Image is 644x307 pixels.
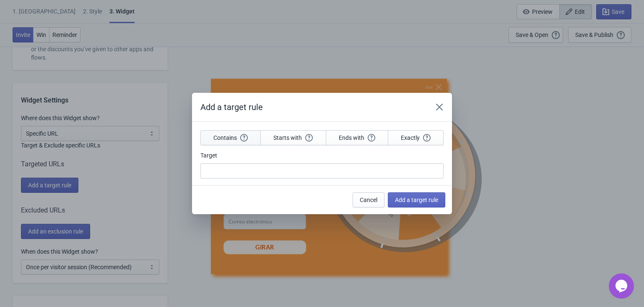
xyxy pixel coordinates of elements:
span: Cancel [360,197,377,203]
span: Ends with [339,134,375,142]
button: Add a target rule [388,192,445,207]
button: Ends with [326,130,388,145]
span: Contains [213,134,248,142]
button: Exactly [388,130,444,145]
span: Exactly [401,134,431,142]
span: Starts with [273,134,313,142]
button: Contains [200,130,261,145]
h2: Add a target rule [200,101,423,113]
label: Target [200,151,217,160]
button: Cancel [353,192,384,207]
span: Add a target rule [395,197,438,203]
iframe: chat widget [609,273,636,299]
button: Close [432,100,447,115]
button: Starts with [260,130,326,145]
